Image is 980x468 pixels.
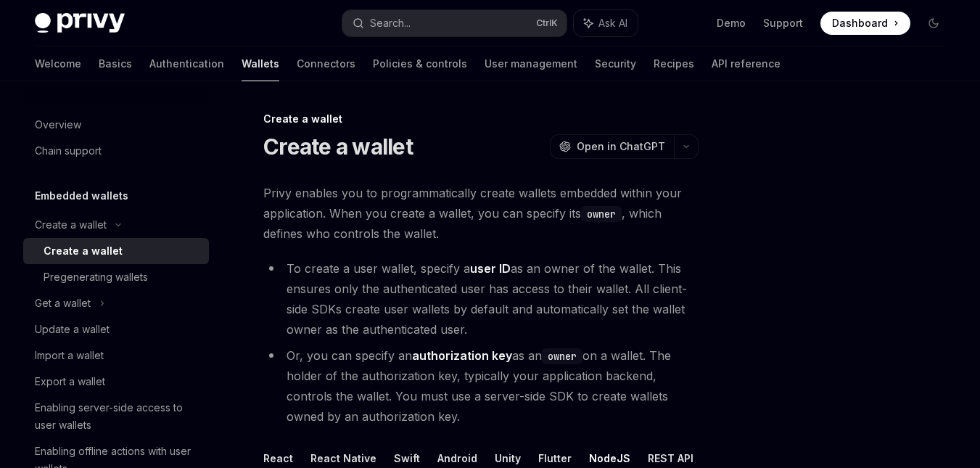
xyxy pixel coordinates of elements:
[149,46,224,81] a: Authentication
[763,16,803,30] a: Support
[23,395,209,438] a: Enabling server-side access to user wallets
[536,17,558,29] span: Ctrl K
[470,261,511,276] strong: user ID
[922,12,945,35] button: Toggle dark mode
[35,347,104,364] div: Import a wallet
[35,399,200,434] div: Enabling server-side access to user wallets
[712,46,781,81] a: API reference
[598,16,627,30] span: Ask AI
[35,46,81,81] a: Welcome
[263,112,699,126] div: Create a wallet
[35,116,81,134] div: Overview
[35,295,91,312] div: Get a wallet
[263,258,699,340] li: To create a user wallet, specify a as an owner of the wallet. This ensures only the authenticated...
[23,238,209,264] a: Create a wallet
[23,138,209,164] a: Chain support
[99,46,132,81] a: Basics
[23,316,209,342] a: Update a wallet
[654,46,694,81] a: Recipes
[373,46,467,81] a: Policies & controls
[485,46,577,81] a: User management
[717,16,746,30] a: Demo
[820,12,910,35] a: Dashboard
[342,10,567,36] button: Search...CtrlK
[581,206,622,222] code: owner
[35,373,105,390] div: Export a wallet
[297,46,355,81] a: Connectors
[370,15,411,32] div: Search...
[35,187,128,205] h5: Embedded wallets
[35,13,125,33] img: dark logo
[242,46,279,81] a: Wallets
[832,16,888,30] span: Dashboard
[23,369,209,395] a: Export a wallet
[263,183,699,244] span: Privy enables you to programmatically create wallets embedded within your application. When you c...
[263,345,699,427] li: Or, you can specify an as an on a wallet. The holder of the authorization key, typically your app...
[23,342,209,369] a: Import a wallet
[412,348,512,363] strong: authorization key
[35,142,102,160] div: Chain support
[595,46,636,81] a: Security
[35,216,107,234] div: Create a wallet
[263,134,413,160] h1: Create a wallet
[23,112,209,138] a: Overview
[574,10,638,36] button: Ask AI
[550,134,674,159] button: Open in ChatGPT
[542,348,582,364] code: owner
[44,242,123,260] div: Create a wallet
[577,139,665,154] span: Open in ChatGPT
[35,321,110,338] div: Update a wallet
[23,264,209,290] a: Pregenerating wallets
[44,268,148,286] div: Pregenerating wallets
